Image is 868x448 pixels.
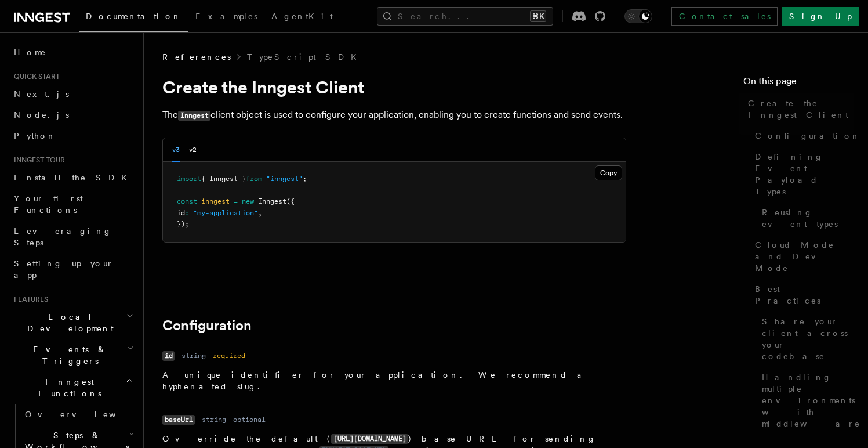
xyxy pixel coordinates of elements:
span: Create the Inngest Client [748,97,854,121]
dd: string [181,351,206,360]
p: The client object is used to configure your application, enabling you to create functions and sen... [162,107,626,124]
span: inngest [201,197,230,205]
a: Share your client across your codebase [757,311,854,367]
span: id [177,209,185,217]
span: Inngest [258,197,286,205]
a: Create the Inngest Client [743,93,854,125]
span: new [242,197,254,205]
span: Next.js [14,89,69,99]
button: Local Development [9,306,136,339]
span: ({ [286,197,295,205]
kbd: ⌘K [530,10,546,22]
a: Handling multiple environments with middleware [757,367,854,434]
a: Documentation [79,3,188,32]
span: References [162,51,231,63]
span: Overview [25,410,144,419]
a: Next.js [9,84,136,104]
span: ; [303,175,307,183]
span: Install the SDK [14,173,134,182]
span: Python [14,131,56,140]
a: Defining Event Payload Types [750,146,854,202]
span: Documentation [86,12,181,21]
code: [URL][DOMAIN_NAME] [331,434,408,444]
button: v3 [172,138,180,162]
span: "my-application" [193,209,258,217]
span: Leveraging Steps [14,226,112,247]
span: Cloud Mode and Dev Mode [755,239,854,274]
span: Share your client across your codebase [762,316,854,362]
span: import [177,175,201,183]
a: Cloud Mode and Dev Mode [750,234,854,279]
dd: required [213,351,245,360]
a: Setting up your app [9,253,136,286]
button: Events & Triggers [9,339,136,371]
a: Python [9,125,136,146]
a: Install the SDK [9,167,136,188]
a: Contact sales [671,7,778,26]
button: v2 [189,138,197,162]
a: AgentKit [264,3,340,31]
dd: string [202,415,226,424]
span: "inngest" [266,175,303,183]
a: Overview [20,404,136,425]
span: const [177,197,197,205]
dd: optional [233,415,266,424]
button: Copy [595,165,622,180]
a: Configuration [750,125,854,146]
a: Examples [188,3,264,31]
a: Sign Up [782,7,859,26]
span: Local Development [9,311,126,334]
span: Home [14,46,46,58]
span: { Inngest } [201,175,246,183]
code: baseUrl [162,415,195,425]
span: Reusing event types [762,207,854,230]
span: Inngest Functions [9,376,125,399]
button: Inngest Functions [9,371,136,404]
code: id [162,351,175,361]
a: Your first Functions [9,188,136,221]
span: Setting up your app [14,259,114,280]
a: TypeScript SDK [247,51,364,63]
span: from [246,175,262,183]
button: Search...⌘K [377,7,553,26]
span: Defining Event Payload Types [755,151,854,197]
span: Your first Functions [14,194,83,215]
span: Best Practices [755,283,854,306]
a: Home [9,42,136,63]
span: Inngest tour [9,156,65,165]
span: Handling multiple environments with middleware [762,371,860,429]
p: A unique identifier for your application. We recommend a hyphenated slug. [162,369,608,392]
span: Quick start [9,72,60,81]
h1: Create the Inngest Client [162,77,626,97]
a: Node.js [9,104,136,125]
a: Leveraging Steps [9,221,136,253]
code: Inngest [178,111,210,121]
span: Events & Triggers [9,344,126,367]
a: Best Practices [750,279,854,311]
span: : [185,209,189,217]
span: Features [9,295,48,304]
a: Configuration [162,317,252,334]
a: Reusing event types [757,202,854,234]
span: , [258,209,262,217]
span: AgentKit [271,12,333,21]
button: Toggle dark mode [624,9,652,23]
span: }); [177,220,189,228]
span: Examples [195,12,257,21]
span: Node.js [14,110,69,120]
span: Configuration [755,130,860,142]
h4: On this page [743,74,854,93]
span: = [234,197,238,205]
